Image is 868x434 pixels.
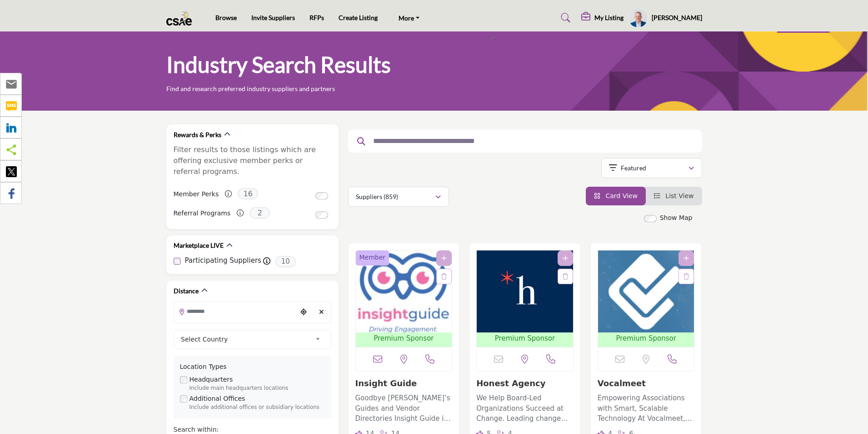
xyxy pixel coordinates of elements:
[185,255,261,266] label: Participating Suppliers
[190,394,245,403] label: Additional Offices
[476,391,574,424] a: We Help Board-Led Organizations Succeed at Change. Leading change that sticks is challenging - ev...
[652,13,702,22] h5: [PERSON_NAME]
[355,378,417,388] a: Insight Guide
[356,250,452,347] a: Open Listing in new tab
[660,213,693,223] label: Show Map
[495,333,555,344] span: Premium Sponsor
[174,258,180,265] input: Participating Suppliers checkbox
[190,384,325,393] div: Include main headquarters locations
[359,253,386,262] span: Member
[552,10,576,25] a: Search
[356,192,398,201] p: Suppliers (859)
[249,207,270,219] span: 2
[476,378,545,388] a: Honest Agency
[683,255,689,262] a: Add To List
[166,51,391,79] h1: Industry Search Results
[275,256,296,267] span: 10
[174,286,199,296] h2: Distance
[174,241,224,250] h2: Marketplace LIVE
[238,188,258,199] span: 16
[598,393,695,424] p: Empowering Associations with Smart, Scalable Technology At Vocalmeet, we specialize in delivering...
[315,302,329,322] div: Clear search location
[174,302,297,320] input: Search Location
[598,378,695,388] h3: Vocalmeet
[586,187,646,205] li: Card View
[355,378,453,388] h3: Insight Guide
[180,362,325,372] div: Location Types
[355,393,453,424] p: Goodbye [PERSON_NAME]’s Guides and Vendor Directories Insight Guide is a business marketplace pla...
[476,378,574,388] h3: Honest Agency
[605,192,637,199] span: Card View
[374,333,434,344] span: Premium Sponsor
[646,187,702,205] li: List View
[665,192,693,199] span: List View
[563,255,568,262] a: Add To List
[174,186,219,202] label: Member Perks
[315,192,328,199] input: Switch to Member Perks
[166,84,335,93] p: Find and research preferred industry suppliers and partners
[181,334,312,345] span: Select Country
[477,250,573,347] a: Open Listing in new tab
[251,14,295,21] a: Invite Suppliers
[601,158,702,178] button: Featured
[355,391,453,424] a: Goodbye [PERSON_NAME]’s Guides and Vendor Directories Insight Guide is a business marketplace pla...
[598,250,694,332] img: Vocalmeet
[441,255,447,262] a: Add To List
[621,163,646,173] p: Featured
[392,11,426,24] a: More
[628,8,648,28] button: Show hide supplier dropdown
[477,250,573,332] img: Honest Agency
[598,378,646,388] a: Vocalmeet
[190,403,325,412] div: Include additional offices or subsidiary locations
[166,10,197,26] img: Site Logo
[598,391,695,424] a: Empowering Associations with Smart, Scalable Technology At Vocalmeet, we specialize in delivering...
[315,211,328,219] input: Switch to Referral Programs
[598,250,694,347] a: Open Listing in new tab
[215,14,237,21] a: Browse
[174,130,221,139] h2: Rewards & Perks
[297,302,310,322] div: Choose your current location
[174,205,231,221] label: Referral Programs
[581,12,624,23] div: My Listing
[476,393,574,424] p: We Help Board-Led Organizations Succeed at Change. Leading change that sticks is challenging - ev...
[339,14,378,21] a: Create Listing
[594,192,638,199] a: View Card
[616,333,676,344] span: Premium Sponsor
[174,144,331,177] p: Filter results to those listings which are offering exclusive member perks or referral programs.
[356,250,452,332] img: Insight Guide
[654,192,694,199] a: View List
[594,14,624,22] h5: My Listing
[348,187,449,207] button: Suppliers (859)
[309,14,324,21] a: RFPs
[190,375,233,384] label: Headquarters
